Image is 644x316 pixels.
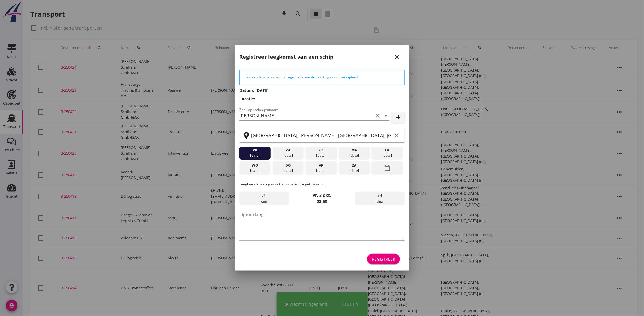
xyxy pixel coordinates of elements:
textarea: Opmerking [239,210,405,240]
div: Bestaande lege aankomstregistratie van dit vaartuig wordt verwijderd. [244,75,400,80]
span: -1 [262,193,266,199]
i: clear [393,132,400,139]
div: [DATE] [241,153,269,158]
div: [DATE] [241,168,269,173]
p: Leegkomstmelding wordt automatisch ingetrokken op: [239,182,405,187]
div: dag [355,192,405,206]
div: [DATE] [274,153,302,158]
div: [DATE] [340,153,369,158]
strong: 23:59 [317,199,327,204]
div: za [274,148,302,153]
div: vr [241,148,269,153]
div: [DATE] [307,153,335,158]
input: Zoek op (scheeps)naam [239,111,373,120]
h3: Datum: [DATE] [239,87,405,93]
div: wo [241,163,269,168]
h2: Registreer leegkomst van een schip [239,53,333,61]
div: [DATE] [307,168,335,173]
div: [DATE] [274,168,302,173]
i: arrow_drop_down [382,112,389,119]
input: Zoek op terminal of plaats [251,131,392,140]
div: di [373,148,401,153]
i: close [394,53,401,60]
i: date_range [384,163,391,173]
span: +1 [378,193,382,199]
div: ma [340,148,369,153]
div: [DATE] [340,168,369,173]
div: za [340,163,369,168]
div: [DATE] [373,153,401,158]
div: dag [239,192,289,206]
div: Registreer [372,256,395,262]
button: Registreer [367,254,400,264]
i: clear [374,112,381,119]
i: add [395,114,402,121]
h3: Locatie: [239,96,405,102]
div: do [274,163,302,168]
div: zo [307,148,335,153]
strong: vr. 3 okt. [313,192,331,198]
div: vr [307,163,335,168]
